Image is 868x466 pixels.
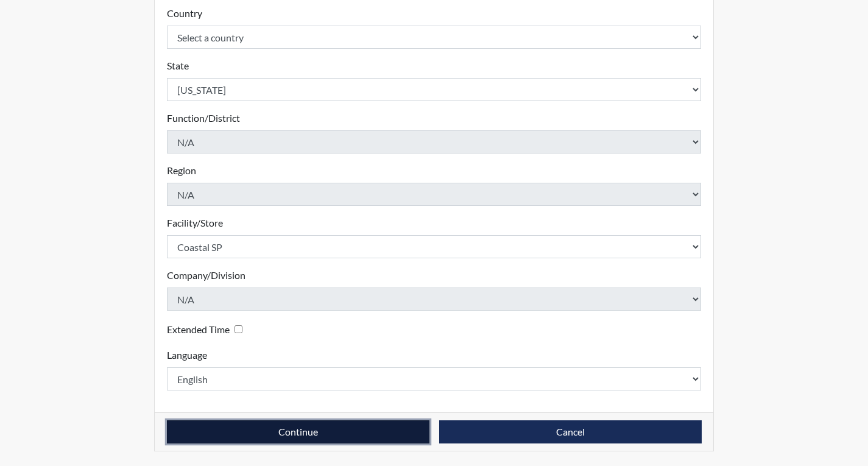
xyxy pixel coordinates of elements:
label: Extended Time [167,322,230,337]
label: Region [167,163,196,178]
label: Function/District [167,111,240,125]
label: State [167,58,189,73]
div: Checking this box will provide the interviewee with an accomodation of extra time to answer each ... [167,320,247,338]
button: Continue [167,420,429,443]
label: Company/Division [167,268,245,283]
label: Country [167,6,202,21]
label: Language [167,348,207,362]
label: Facility/Store [167,216,223,230]
button: Cancel [439,420,702,443]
